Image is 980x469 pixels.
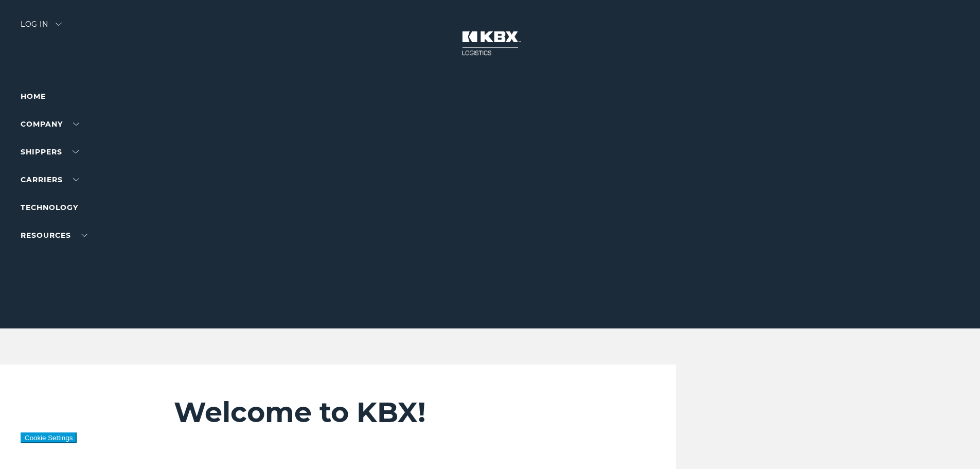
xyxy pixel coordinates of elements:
[21,231,87,240] a: RESOURCES
[56,23,62,26] img: arrow
[21,147,79,157] a: SHIPPERS
[21,21,62,36] div: Log in
[452,21,529,66] img: kbx logo
[21,432,77,443] button: Cookie Settings
[21,119,79,129] a: Company
[174,395,615,429] h2: Welcome to KBX!
[21,175,79,184] a: Carriers
[21,203,78,212] a: Technology
[21,92,46,101] a: Home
